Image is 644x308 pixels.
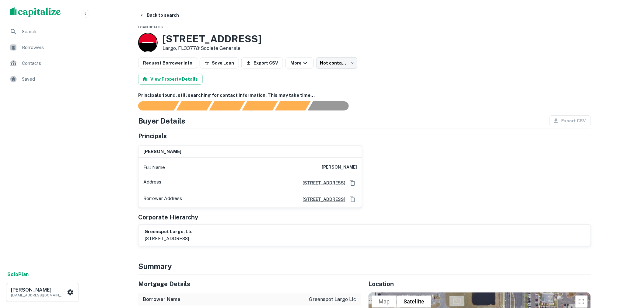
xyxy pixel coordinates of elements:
[316,57,357,69] div: Not contacted
[22,44,76,51] span: Borrowers
[200,58,239,68] button: Save Loan
[138,115,185,126] h4: Buyer Details
[22,60,76,67] span: Contacts
[138,74,203,85] button: View Property Details
[298,196,345,203] a: [STREET_ADDRESS]
[209,101,245,110] div: Documents found, AI parsing details...
[22,28,76,35] span: Search
[138,279,361,289] h5: Mortgage Details
[5,24,80,39] a: Search
[143,296,180,303] h6: Borrower Name
[11,292,66,298] p: [EMAIL_ADDRESS][DOMAIN_NAME]
[131,101,177,110] div: Sending borrower request to AI...
[5,72,80,86] a: Saved
[348,195,357,204] button: Copy Address
[241,58,283,68] button: Export CSV
[242,101,278,110] div: Principals found, AI now looking for contact information...
[138,131,167,141] h5: Principals
[143,195,182,204] p: Borrower Address
[322,164,357,171] h6: [PERSON_NAME]
[6,283,79,302] button: [PERSON_NAME][EMAIL_ADDRESS][DOMAIN_NAME]
[143,148,181,155] h6: [PERSON_NAME]
[201,45,240,51] a: Societe Generale
[7,271,29,277] strong: Solo Plan
[137,10,181,21] button: Back to search
[176,101,212,110] div: Your request is received and processing...
[372,296,397,308] button: Show street map
[145,235,193,242] p: [STREET_ADDRESS]
[163,45,261,52] p: Largo, FL33778 •
[576,296,588,308] button: Toggle fullscreen view
[138,58,197,68] button: Request Borrower Info
[22,75,76,83] span: Saved
[11,288,66,292] h6: [PERSON_NAME]
[285,58,314,68] button: More
[5,56,80,71] a: Contacts
[368,279,591,289] h5: Location
[348,178,357,187] button: Copy Address
[163,33,261,45] h3: [STREET_ADDRESS]
[138,261,591,272] h4: Summary
[614,259,644,289] iframe: Chat Widget
[275,101,310,110] div: Principals found, still searching for contact information. This may take time...
[308,101,356,110] div: AI fulfillment process complete.
[7,271,29,278] a: SoloPlan
[138,92,591,99] h6: Principals found, still searching for contact information. This may take time...
[143,178,161,187] p: Address
[143,164,165,171] p: Full Name
[138,25,163,29] span: Loan Details
[138,213,198,222] h5: Corporate Hierarchy
[309,296,356,303] p: greenspot largo llc
[397,296,431,308] button: Show satellite imagery
[298,180,345,186] a: [STREET_ADDRESS]
[10,7,61,17] img: capitalize-logo.png
[5,40,80,55] a: Borrowers
[145,228,193,235] h6: greenspot largo, llc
